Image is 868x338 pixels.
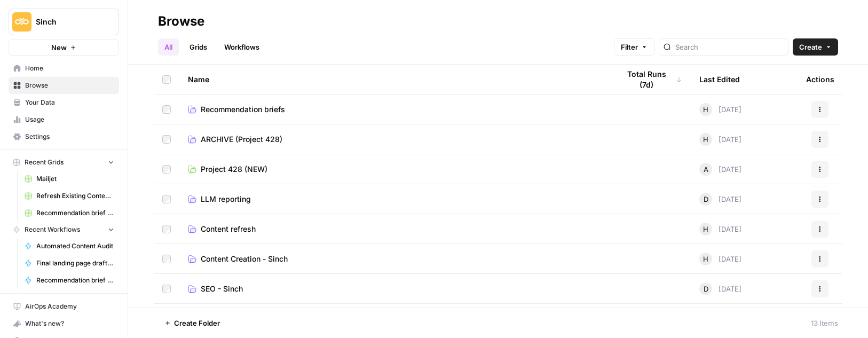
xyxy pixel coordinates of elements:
[9,154,119,170] button: Recent Grids
[36,208,114,218] span: Recommendation brief tracker
[20,205,119,222] a: Recommendation brief tracker
[158,13,204,30] div: Browse
[20,187,119,205] a: Refresh Existing Content (1)
[806,65,834,94] div: Actions
[9,94,119,111] a: Your Data
[188,254,602,264] a: Content Creation - Sinch
[36,174,114,184] span: Mailjet
[25,64,114,73] span: Home
[201,224,256,234] span: Content refresh
[188,134,602,145] a: ARCHIVE (Project 428)
[699,193,741,206] div: [DATE]
[614,38,654,56] button: Filter
[704,284,708,294] span: D
[25,132,114,142] span: Settings
[201,254,288,264] span: Content Creation - Sinch
[188,224,602,234] a: Content refresh
[36,241,114,251] span: Automated Content Audit
[699,253,741,265] div: [DATE]
[9,315,119,332] button: What's new?
[218,38,266,56] a: Workflows
[36,17,100,27] span: Sinch
[25,98,114,107] span: Your Data
[699,65,740,94] div: Last Edited
[25,158,64,167] span: Recent Grids
[9,128,119,145] a: Settings
[201,194,251,205] span: LLM reporting
[675,42,784,52] input: Search
[158,315,226,332] button: Create Folder
[25,225,80,234] span: Recent Workflows
[703,104,708,115] span: H
[9,40,119,56] button: New
[799,42,822,52] span: Create
[811,318,838,328] div: 13 Items
[25,115,114,124] span: Usage
[703,224,708,234] span: H
[699,163,741,176] div: [DATE]
[36,191,114,201] span: Refresh Existing Content (1)
[51,42,67,53] span: New
[188,65,602,94] div: Name
[699,223,741,235] div: [DATE]
[9,60,119,77] a: Home
[9,298,119,315] a: AirOps Academy
[699,133,741,146] div: [DATE]
[793,38,838,56] button: Create
[201,134,282,145] span: ARCHIVE (Project 428)
[704,164,708,175] span: A
[619,65,682,94] div: Total Runs (7d)
[201,284,243,294] span: SEO - Sinch
[621,42,638,52] span: Filter
[36,258,114,268] span: Final landing page drafter for Project 428 ([PERSON_NAME])
[25,81,114,90] span: Browse
[188,284,602,294] a: SEO - Sinch
[158,38,179,56] a: All
[188,164,602,175] a: Project 428 (NEW)
[9,9,119,35] button: Workspace: Sinch
[188,104,602,115] a: Recommendation briefs
[20,238,119,255] a: Automated Content Audit
[699,282,741,295] div: [DATE]
[201,104,285,115] span: Recommendation briefs
[704,194,708,205] span: D
[174,318,220,328] span: Create Folder
[20,272,119,289] a: Recommendation brief (input)
[20,170,119,187] a: Mailjet
[9,77,119,94] a: Browse
[12,12,31,32] img: Sinch Logo
[36,276,114,285] span: Recommendation brief (input)
[183,38,214,56] a: Grids
[703,254,708,264] span: H
[703,134,708,145] span: H
[9,222,119,238] button: Recent Workflows
[699,103,741,116] div: [DATE]
[25,302,114,311] span: AirOps Academy
[20,255,119,272] a: Final landing page drafter for Project 428 ([PERSON_NAME])
[9,111,119,128] a: Usage
[188,194,602,205] a: LLM reporting
[9,316,119,332] div: What's new?
[201,164,267,175] span: Project 428 (NEW)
